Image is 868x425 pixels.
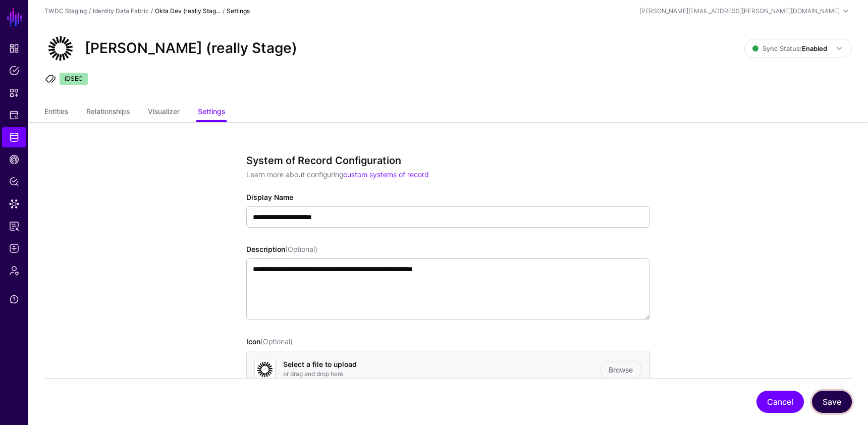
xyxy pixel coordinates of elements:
[86,103,130,122] a: Relationships
[198,103,225,122] a: Settings
[44,32,77,65] img: svg+xml;base64,PHN2ZyB3aWR0aD0iNjQiIGhlaWdodD0iNjQiIHZpZXdCb3g9IjAgMCA2NCA2NCIgZmlsbD0ibm9uZSIgeG...
[9,221,19,231] span: Reports
[2,194,26,214] a: Data Lens
[9,110,19,120] span: Protected Systems
[812,391,852,413] button: Save
[2,238,26,258] a: Logs
[2,38,26,59] a: Dashboard
[9,294,19,304] span: Support
[60,73,88,85] span: IDSEC
[9,243,19,253] span: Logs
[2,61,26,81] a: Policies
[227,7,250,15] strong: Settings
[93,7,149,15] a: Identity Data Fabric
[44,103,68,122] a: Entities
[2,83,26,103] a: Snippets
[9,265,19,276] span: Admin
[343,170,429,179] a: custom systems of record
[44,7,87,15] a: TWDC Staging
[246,154,650,167] h3: System of Record Configuration
[9,43,19,54] span: Dashboard
[802,44,827,52] strong: Enabled
[752,44,827,52] span: Sync Status:
[9,66,19,76] span: Policies
[246,169,650,180] p: Learn more about configuring
[148,103,180,122] a: Visualizer
[2,105,26,125] a: Protected Systems
[600,361,641,379] a: Browse
[2,172,26,192] a: Policy Lens
[6,6,23,28] a: SGNL
[260,337,293,346] span: (Optional)
[155,7,221,15] strong: Okta Dev (really Stag...
[2,127,26,147] a: Identity Data Fabric
[2,149,26,170] a: CAEP Hub
[756,391,804,413] button: Cancel
[9,177,19,187] span: Policy Lens
[246,192,293,202] label: Display Name
[246,336,293,347] label: Icon
[85,40,297,57] h2: [PERSON_NAME] (really Stage)
[246,244,317,254] label: Description
[221,7,227,16] div: /
[285,245,317,253] span: (Optional)
[9,88,19,98] span: Snippets
[255,359,275,380] img: svg+xml;base64,PHN2ZyB3aWR0aD0iNjQiIGhlaWdodD0iNjQiIHZpZXdCb3g9IjAgMCA2NCA2NCIgZmlsbD0ibm9uZSIgeG...
[283,369,600,379] p: or drag and drop here
[87,7,93,16] div: /
[9,199,19,209] span: Data Lens
[2,260,26,281] a: Admin
[9,132,19,142] span: Identity Data Fabric
[639,7,840,16] div: [PERSON_NAME][EMAIL_ADDRESS][PERSON_NAME][DOMAIN_NAME]
[149,7,155,16] div: /
[2,216,26,236] a: Reports
[283,360,600,369] h4: Select a file to upload
[9,154,19,165] span: CAEP Hub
